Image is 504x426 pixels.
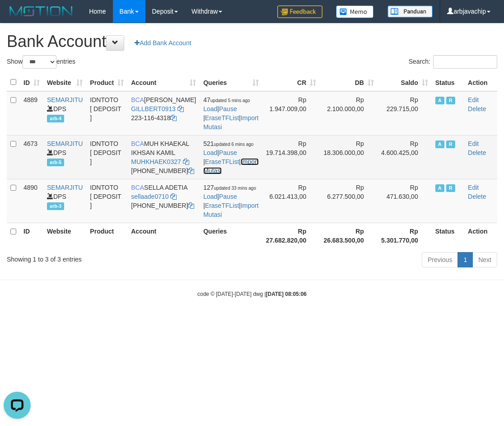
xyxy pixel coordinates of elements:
a: Load [203,193,217,200]
th: Queries: activate to sort column ascending [200,74,262,91]
a: Import Mutasi [203,158,258,174]
button: Open LiveChat chat widget [4,4,31,31]
a: Load [203,105,217,112]
th: Status [432,74,464,91]
th: ID [20,223,43,248]
th: Saldo: activate to sort column ascending [378,74,432,91]
span: 47 [203,96,250,103]
img: Feedback.jpg [277,5,322,18]
th: CR: activate to sort column ascending [262,74,320,91]
td: Rp 1.947.009,00 [262,91,320,136]
td: Rp 6.277.500,00 [320,179,378,223]
span: BCA [131,184,144,191]
a: Next [472,252,497,267]
img: panduan.png [387,5,433,18]
a: Load [203,149,217,156]
a: SEMARJITU [47,140,83,147]
strong: [DATE] 08:05:06 [266,291,307,297]
td: IDNTOTO [ DEPOSIT ] [86,179,127,223]
a: Pause [219,193,237,200]
span: Active [435,184,444,192]
a: Pause [219,149,237,156]
a: Edit [468,140,479,147]
span: | | | [203,184,258,218]
span: arb-3 [47,202,64,210]
span: 521 [203,140,253,147]
img: MOTION_logo.png [7,5,75,18]
span: updated 5 mins ago [210,98,250,103]
a: Previous [422,252,458,267]
div: Showing 1 to 3 of 3 entries [7,251,203,264]
a: Add Bank Account [129,35,197,51]
a: Copy sellaade0710 to clipboard [170,193,177,200]
select: Showentries [23,55,56,69]
small: code © [DATE]-[DATE] dwg | [197,291,307,297]
td: DPS [43,91,86,136]
span: updated 33 mins ago [214,186,256,191]
a: SEMARJITU [47,96,83,103]
a: Copy 6127014665 to clipboard [188,202,194,209]
a: EraseTFList [205,202,239,209]
td: Rp 18.306.000,00 [320,135,378,179]
th: Account: activate to sort column ascending [127,74,200,91]
label: Search: [409,55,497,69]
a: Edit [468,184,479,191]
a: GILLBERT0913 [131,105,176,112]
td: SELLA ADETIA [PHONE_NUMBER] [127,179,200,223]
td: Rp 229.715,00 [378,91,432,136]
th: Rp 5.301.770,00 [378,223,432,248]
th: Status [432,223,464,248]
a: Delete [468,149,486,156]
span: 127 [203,184,256,191]
td: Rp 471.630,00 [378,179,432,223]
h1: Bank Account [7,33,497,51]
a: Import Mutasi [203,202,258,218]
td: 4673 [20,135,43,179]
td: IDNTOTO [ DEPOSIT ] [86,135,127,179]
th: Website [43,223,86,248]
span: updated 6 mins ago [214,142,254,147]
a: sellaade0710 [131,193,168,200]
span: Running [446,140,455,148]
span: Active [435,140,444,148]
span: BCA [131,96,144,103]
a: EraseTFList [205,158,239,165]
th: Website: activate to sort column ascending [43,74,86,91]
a: Edit [468,96,479,103]
span: Running [446,97,455,104]
a: Pause [219,105,237,112]
span: arb-4 [47,115,64,122]
a: Copy 7152165849 to clipboard [188,167,194,174]
th: Product: activate to sort column ascending [86,74,127,91]
a: Copy MUHKHAEK0327 to clipboard [183,158,189,165]
span: BCA [131,140,144,147]
span: | | | [203,140,258,174]
th: ID: activate to sort column ascending [20,74,43,91]
th: Rp 26.683.500,00 [320,223,378,248]
th: DB: activate to sort column ascending [320,74,378,91]
th: Action [464,74,497,91]
a: Copy 2231164318 to clipboard [170,114,177,122]
td: DPS [43,179,86,223]
a: Copy GILLBERT0913 to clipboard [177,105,184,112]
span: Active [435,97,444,104]
span: arb-5 [47,159,64,166]
a: Delete [468,105,486,112]
a: SEMARJITU [47,184,83,191]
td: Rp 2.100.000,00 [320,91,378,136]
input: Search: [433,55,497,69]
td: Rp 6.021.413,00 [262,179,320,223]
a: Delete [468,193,486,200]
th: Account [127,223,200,248]
td: 4889 [20,91,43,136]
span: | | | [203,96,258,131]
img: Button%20Memo.svg [336,5,374,18]
label: Show entries [7,55,75,69]
a: MUHKHAEK0327 [131,158,181,165]
th: Queries [200,223,262,248]
a: Import Mutasi [203,114,258,131]
td: [PERSON_NAME] 223-116-4318 [127,91,200,136]
td: 4890 [20,179,43,223]
th: Action [464,223,497,248]
th: Rp 27.682.820,00 [262,223,320,248]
